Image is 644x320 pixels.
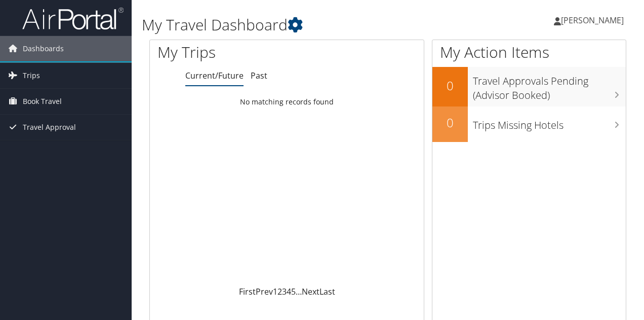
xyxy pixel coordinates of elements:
h2: 0 [432,114,468,131]
a: 0Trips Missing Hotels [432,106,626,142]
a: 2 [277,286,282,297]
h3: Travel Approvals Pending (Advisor Booked) [473,69,626,102]
h3: Trips Missing Hotels [473,113,626,132]
td: No matching records found [150,93,424,111]
a: Next [302,286,319,297]
a: 5 [291,286,296,297]
a: Last [319,286,335,297]
a: 1 [273,286,277,297]
a: 3 [282,286,287,297]
span: Book Travel [23,89,62,114]
h1: My Action Items [432,42,626,63]
a: [PERSON_NAME] [554,5,634,35]
h2: 0 [432,77,468,94]
a: 0Travel Approvals Pending (Advisor Booked) [432,67,626,106]
a: 4 [287,286,291,297]
span: Dashboards [23,36,64,61]
h1: My Travel Dashboard [142,14,470,35]
a: Prev [256,286,273,297]
a: Past [251,70,267,81]
h1: My Trips [157,42,302,63]
a: First [239,286,256,297]
span: Trips [23,63,40,88]
img: airportal-logo.png [22,7,124,30]
span: Travel Approval [23,115,76,140]
span: [PERSON_NAME] [561,15,624,26]
a: Current/Future [185,70,244,81]
span: … [296,286,302,297]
